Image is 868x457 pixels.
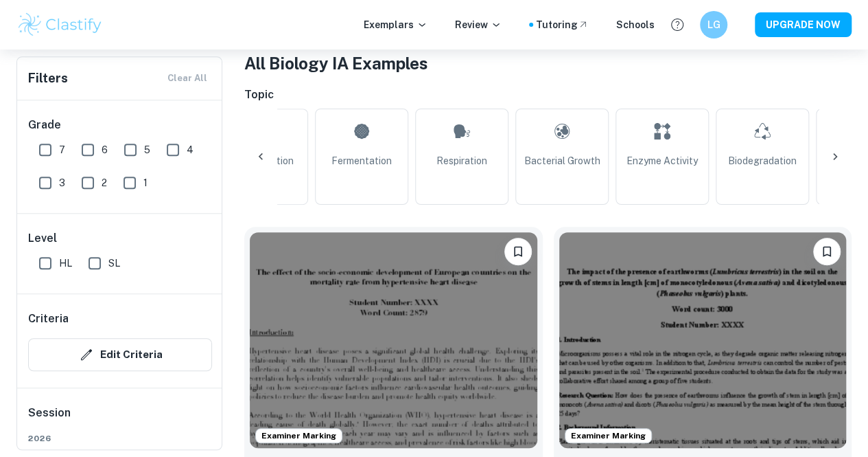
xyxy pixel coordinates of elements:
[59,142,65,157] span: 7
[626,153,698,168] span: Enzyme Activity
[28,405,212,432] h6: Session
[28,338,212,371] button: Edit Criteria
[187,142,193,157] span: 4
[565,430,651,442] span: Examiner Marking
[108,256,120,271] span: SL
[28,432,212,445] span: 2026
[436,153,487,168] span: Respiration
[244,87,852,103] h6: Topic
[706,17,722,32] h6: LG
[250,232,537,448] img: Biology IA example thumbnail: What is the effect of the socio-economic
[813,238,841,265] button: Bookmark
[256,430,342,442] span: Examiner Marking
[16,11,104,38] img: Clastify logo
[364,17,427,32] p: Exemplars
[59,175,65,190] span: 3
[700,11,727,38] button: LG
[524,153,600,168] span: Bacterial Growth
[455,17,502,32] p: Review
[28,230,212,247] h6: Level
[102,142,108,157] span: 6
[504,238,532,265] button: Bookmark
[559,232,847,448] img: Biology IA example thumbnail: How does the presence of earthworms infl
[536,17,589,32] a: Tutoring
[728,153,797,168] span: Biodegradation
[666,13,689,36] button: Help and Feedback
[28,311,69,327] h6: Criteria
[144,142,150,157] span: 5
[244,51,852,76] h1: All Biology IA Examples
[28,69,68,88] h6: Filters
[102,175,107,190] span: 2
[755,12,852,37] button: UPGRADE NOW
[331,153,392,168] span: Fermentation
[143,175,148,190] span: 1
[59,256,72,271] span: HL
[616,17,655,32] a: Schools
[28,117,212,133] h6: Grade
